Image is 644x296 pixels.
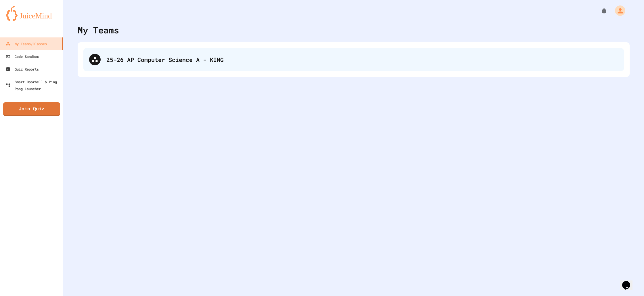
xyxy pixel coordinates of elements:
img: logo-orange.svg [6,6,57,21]
a: Join Quiz [3,102,60,116]
div: My Notifications [590,6,609,16]
div: Code Sandbox [6,53,39,60]
div: Quiz Reports [6,66,39,73]
div: Smart Doorbell & Ping Pong Launcher [6,78,61,92]
iframe: chat widget [620,273,638,290]
div: My Account [609,4,627,17]
div: My Teams/Classes [6,40,47,47]
div: My Teams [78,24,119,37]
div: 25-26 AP Computer Science A - KING [106,55,618,64]
div: 25-26 AP Computer Science A - KING [83,48,624,71]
